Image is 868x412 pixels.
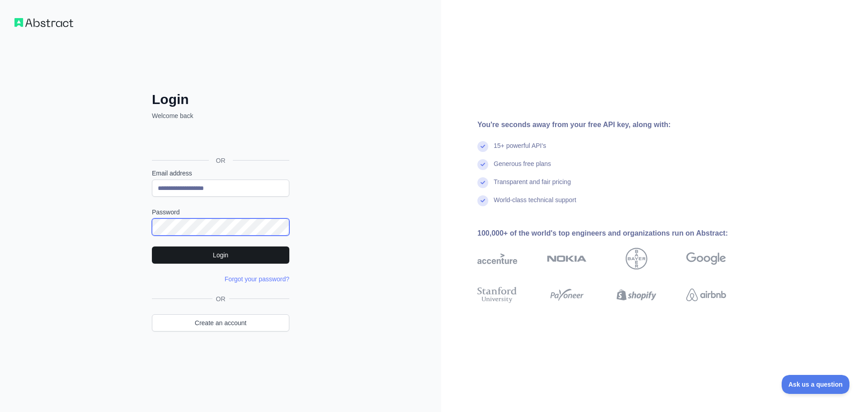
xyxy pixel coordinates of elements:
[477,141,488,152] img: check mark
[209,156,233,165] span: OR
[225,275,289,283] a: Forgot your password?
[547,248,587,270] img: nokia
[477,159,488,170] img: check mark
[212,294,229,303] span: OR
[477,248,517,270] img: accenture
[782,375,850,394] iframe: Toggle Customer Support
[686,285,726,305] img: airbnb
[494,141,546,159] div: 15+ powerful API's
[152,314,289,331] a: Create an account
[617,285,656,305] img: shopify
[147,130,292,150] iframe: Sign in with Google Button
[494,159,551,177] div: Generous free plans
[686,248,726,270] img: google
[152,91,289,108] h2: Login
[152,246,289,264] button: Login
[152,208,289,217] label: Password
[152,111,289,120] p: Welcome back
[14,18,73,27] img: Workflow
[477,177,488,188] img: check mark
[494,177,571,195] div: Transparent and fair pricing
[626,248,647,270] img: bayer
[477,119,755,130] div: You're seconds away from your free API key, along with:
[477,228,755,239] div: 100,000+ of the world's top engineers and organizations run on Abstract:
[152,169,289,178] label: Email address
[494,195,576,213] div: World-class technical support
[547,285,587,305] img: payoneer
[477,195,488,206] img: check mark
[477,285,517,305] img: stanford university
